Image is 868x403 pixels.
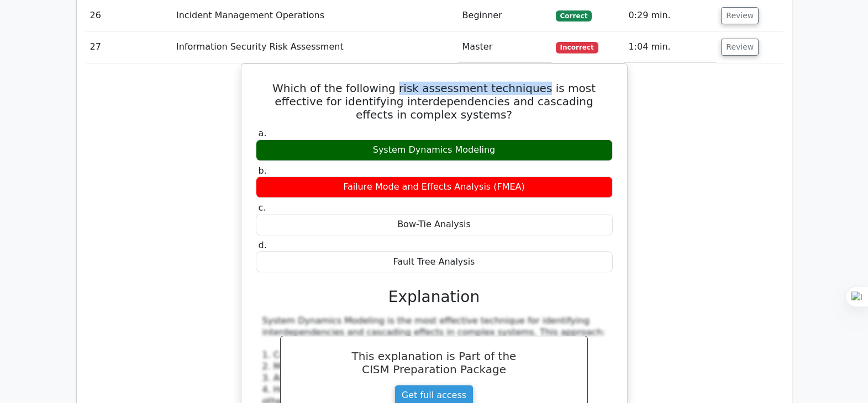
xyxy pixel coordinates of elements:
td: 1:04 min. [624,31,717,63]
td: Information Security Risk Assessment [172,31,458,63]
span: Incorrect [556,42,598,53]
div: System Dynamics Modeling [256,139,613,161]
span: c. [259,202,266,213]
td: 27 [86,31,172,63]
h3: Explanation [262,288,606,307]
span: a. [259,128,267,138]
div: Bow-Tie Analysis [256,214,613,235]
span: Correct [556,10,592,22]
span: d. [259,240,267,250]
button: Review [721,39,759,56]
span: b. [259,165,267,176]
h5: Which of the following risk assessment techniques is most effective for identifying interdependen... [255,82,614,121]
td: Master [458,31,551,63]
button: Review [721,7,759,24]
div: Fault Tree Analysis [256,251,613,273]
div: Failure Mode and Effects Analysis (FMEA) [256,176,613,198]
